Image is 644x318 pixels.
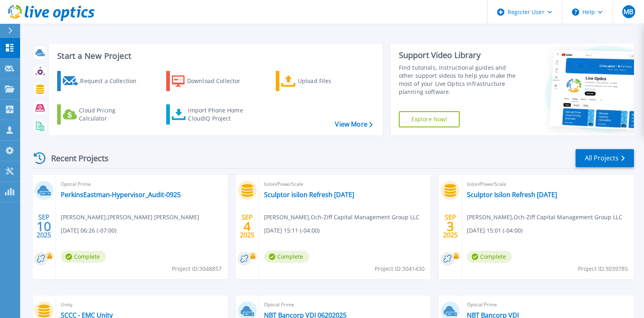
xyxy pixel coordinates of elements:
span: [DATE] 15:11 (-04:00) [264,226,320,235]
div: Download Collector [187,73,252,89]
div: SEP 2025 [239,212,255,241]
span: Unity [61,300,223,309]
span: Isilon/PowerScale [467,180,629,189]
div: Import Phone Home CloudIQ Project [188,106,251,123]
span: [PERSON_NAME] , Och-Ziff Capital Management Group LLC [264,213,419,222]
span: 10 [37,223,51,230]
span: [PERSON_NAME] , Och-Ziff Capital Management Group LLC [467,213,622,222]
span: 3 [447,223,454,230]
a: Sculptor Isilon Refresh [DATE] [467,191,557,199]
div: Recent Projects [31,148,120,168]
a: Request a Collection [57,71,147,91]
div: Find tutorials, instructional guides and other support videos to help you make the most of your L... [399,64,521,96]
span: [PERSON_NAME] , [PERSON_NAME] [PERSON_NAME] [61,213,199,222]
a: Upload Files [276,71,365,91]
div: Support Video Library [399,50,521,60]
span: Project ID: 3048857 [172,264,222,273]
span: Complete [467,251,512,263]
div: Upload Files [298,73,362,89]
span: 4 [244,223,251,230]
span: Isilon/PowerScale [264,180,426,189]
span: Project ID: 3039785 [578,264,628,273]
div: Cloud Pricing Calculator [79,106,143,123]
span: Complete [264,251,309,263]
a: All Projects [576,149,634,167]
a: Cloud Pricing Calculator [57,104,147,125]
a: Explore Now! [399,111,460,127]
a: PerkinsEastman-Hypervisor_Audit-0925 [61,191,181,199]
a: View More [335,121,372,128]
a: Sculptor isilon Refresh [DATE] [264,191,354,199]
span: Optical Prime [467,300,629,309]
a: Download Collector [166,71,256,91]
span: Optical Prime [61,180,223,189]
div: Request a Collection [80,73,144,89]
span: MB [623,8,633,15]
span: Project ID: 3041430 [375,264,425,273]
span: Complete [61,251,106,263]
h3: Start a New Project [57,52,372,60]
div: SEP 2025 [443,212,458,241]
span: [DATE] 15:01 (-04:00) [467,226,522,235]
span: [DATE] 06:26 (-07:00) [61,226,116,235]
span: Optical Prime [264,300,426,309]
div: SEP 2025 [36,212,52,241]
